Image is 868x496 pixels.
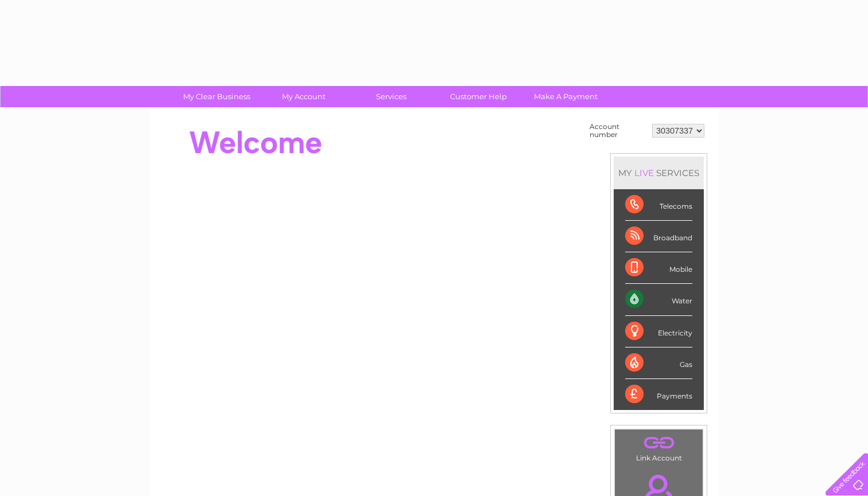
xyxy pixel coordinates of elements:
td: Account number [587,120,649,142]
td: Link Account [614,429,703,465]
a: My Account [257,86,351,107]
div: Gas [625,347,692,379]
div: Water [625,284,692,315]
div: MY SERVICES [614,157,704,189]
a: Customer Help [431,86,526,107]
div: Mobile [625,252,692,284]
div: Broadband [625,221,692,252]
div: Payments [625,379,692,410]
div: Telecoms [625,189,692,221]
a: Make A Payment [518,86,613,107]
a: Services [344,86,439,107]
div: Electricity [625,316,692,347]
div: LIVE [632,167,656,178]
a: My Clear Business [169,86,264,107]
a: . [618,432,700,452]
